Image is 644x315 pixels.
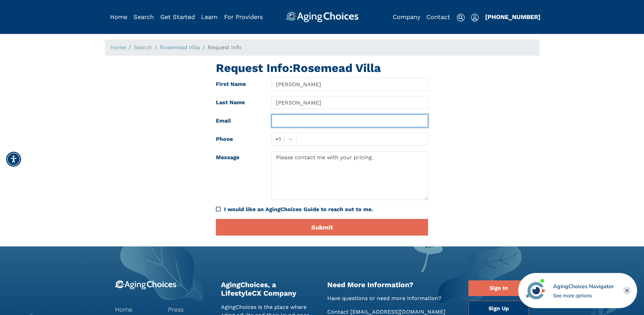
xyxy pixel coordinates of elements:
[224,13,263,20] a: For Providers
[553,282,614,291] div: AgingChoices Navigator
[134,44,152,51] a: Search
[216,205,428,214] div: I would like an AgingChoices Guide to reach out to me.
[623,286,631,295] div: Close
[211,133,266,146] label: Phone
[471,14,479,22] img: user-icon.svg
[216,61,428,75] h1: Request Info: Rosemead Villa
[110,44,126,51] a: Home
[110,13,127,20] a: Home
[133,13,154,20] a: Search
[350,309,445,315] a: [EMAIL_ADDRESS][DOMAIN_NAME]
[327,280,459,289] h2: Need More Information?
[115,305,158,314] a: Home
[208,44,242,51] span: Request Info
[393,13,420,20] a: Company
[133,12,154,22] div: Popover trigger
[168,305,211,314] a: Press
[457,14,465,22] img: search-icon.svg
[211,96,266,109] label: Last Name
[211,114,266,127] label: Email
[221,280,317,297] h2: AgingChoices, a LifestyleCX Company
[224,205,428,214] div: I would like an AgingChoices Guide to reach out to me.
[211,78,266,91] label: First Name
[286,12,358,22] img: AgingChoices
[468,280,529,296] a: Sign In
[272,151,428,200] textarea: Please contact me with your pricing.
[216,219,428,236] button: Submit
[553,292,614,299] div: See more options
[211,151,266,200] label: Message
[115,280,177,290] img: 9-logo.svg
[327,294,459,302] p: Have questions or need more information?
[201,13,218,20] a: Learn
[160,13,195,20] a: Get Started
[105,39,539,56] nav: breadcrumb
[426,13,450,20] a: Contact
[485,13,540,20] a: [PHONE_NUMBER]
[524,279,547,302] img: avatar
[160,44,200,51] a: Rosemead Villa
[6,152,21,167] div: Accessibility Menu
[471,12,479,22] div: Popover trigger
